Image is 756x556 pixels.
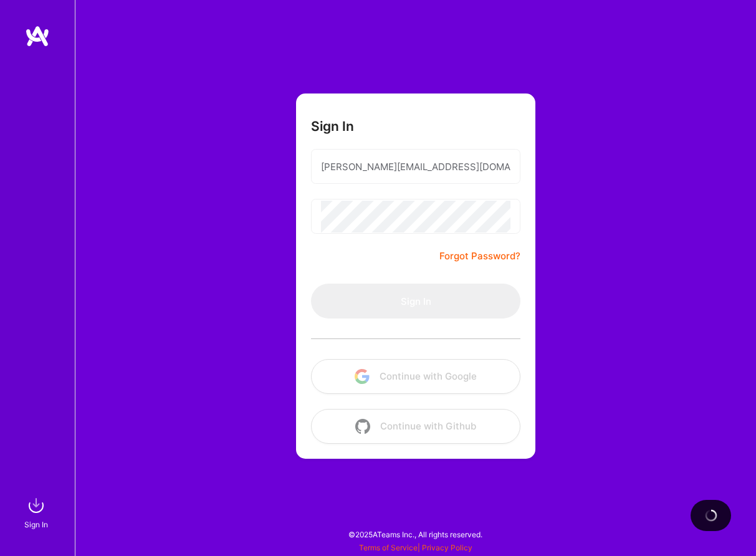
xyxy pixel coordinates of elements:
input: Email... [321,151,510,183]
h3: Sign In [311,118,354,134]
span: | [359,543,472,552]
img: icon [355,419,370,434]
a: Forgot Password? [439,249,520,264]
img: loading [702,507,719,524]
button: Sign In [311,284,520,319]
img: icon [355,369,370,384]
div: © 2025 ATeams Inc., All rights reserved. [75,519,756,550]
img: sign in [24,493,49,518]
img: logo [25,25,50,47]
button: Continue with Github [311,409,520,444]
a: sign inSign In [26,493,49,531]
a: Terms of Service [359,543,418,552]
button: Continue with Google [311,359,520,394]
div: Sign In [24,518,48,531]
a: Privacy Policy [422,543,472,552]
